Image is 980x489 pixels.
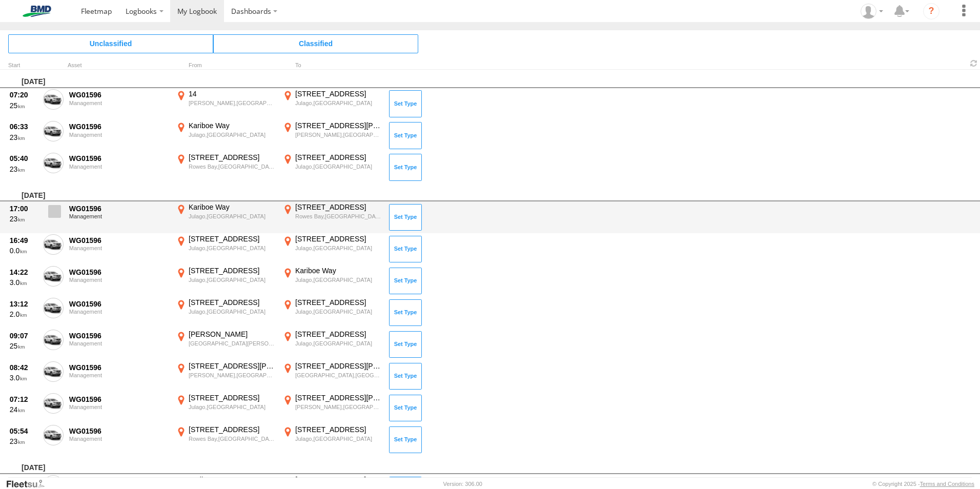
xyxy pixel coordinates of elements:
div: [STREET_ADDRESS] [295,153,382,162]
div: Management [69,309,169,315]
label: Click to View Event Location [281,393,383,423]
div: 3.0 [10,278,37,287]
span: Click to view Classified Trips [213,34,418,53]
button: Click to Set [389,90,422,117]
div: Click to Sort [8,63,39,68]
div: [STREET_ADDRESS][PERSON_NAME] [295,121,382,130]
div: 16:53 [10,477,37,486]
div: 23 [10,437,37,446]
div: WG01596 [69,236,169,245]
div: [STREET_ADDRESS] [295,330,382,339]
label: Click to View Event Location [174,361,277,391]
label: Click to View Event Location [174,330,277,359]
div: 16:49 [10,236,37,245]
label: Click to View Event Location [174,234,277,264]
label: Click to View Event Location [174,298,277,328]
div: Rowes Bay,[GEOGRAPHIC_DATA] [189,163,275,170]
div: Asset [68,63,170,68]
div: [STREET_ADDRESS] [189,153,275,162]
div: [STREET_ADDRESS] [295,475,382,484]
div: Julago,[GEOGRAPHIC_DATA] [295,340,382,347]
div: Julago,[GEOGRAPHIC_DATA] [189,131,275,138]
div: WG01596 [69,204,169,213]
div: WG01596 [69,426,169,436]
img: bmd-logo.svg [10,6,64,17]
div: From [174,63,277,68]
label: Click to View Event Location [174,266,277,296]
div: [STREET_ADDRESS] [189,298,275,307]
div: 23 [10,214,37,223]
label: Click to View Event Location [174,89,277,119]
div: [STREET_ADDRESS] [295,425,382,434]
div: WG01596 [69,299,169,309]
span: Refresh [968,58,980,68]
label: Click to View Event Location [281,121,383,151]
div: WG01596 [69,268,169,277]
div: Management [69,164,169,170]
button: Click to Set [389,268,422,294]
div: WG01596 [69,331,169,340]
div: [STREET_ADDRESS] [189,425,275,434]
label: Click to View Event Location [281,266,383,296]
div: Management [69,132,169,138]
div: [STREET_ADDRESS][PERSON_NAME] [189,361,275,371]
button: Click to Set [389,426,422,453]
div: 14 [189,89,275,98]
div: 0.0 [10,246,37,255]
div: 23 [10,165,37,174]
label: Click to View Event Location [174,425,277,455]
div: 13:12 [10,299,37,309]
div: [STREET_ADDRESS] [295,234,382,243]
a: Visit our Website [6,479,53,489]
button: Click to Set [389,363,422,390]
button: Click to Set [389,299,422,326]
div: 2.0 [10,310,37,319]
button: Click to Set [389,395,422,421]
div: [STREET_ADDRESS] [189,266,275,275]
label: Click to View Event Location [174,393,277,423]
div: 07:20 [10,90,37,99]
div: Kariboe Way [189,202,275,212]
span: Click to view Unclassified Trips [8,34,213,53]
div: [STREET_ADDRESS][PERSON_NAME] [295,393,382,402]
div: WG01596 [69,395,169,404]
div: 25 [10,341,37,351]
div: Julago,[GEOGRAPHIC_DATA] [295,244,382,252]
div: Kariboe Way [295,266,382,275]
div: Julago,[GEOGRAPHIC_DATA] [189,244,275,252]
div: 08:42 [10,363,37,372]
i: ? [923,3,940,19]
div: 23 [10,133,37,142]
label: Click to View Event Location [174,121,277,151]
div: Management [69,404,169,410]
div: Management [69,372,169,378]
button: Click to Set [389,236,422,262]
div: 24 [10,405,37,414]
div: 14:22 [10,268,37,277]
div: Management [69,340,169,347]
div: To [281,63,383,68]
div: [PERSON_NAME],[GEOGRAPHIC_DATA] [295,403,382,411]
div: [PERSON_NAME],[GEOGRAPHIC_DATA] [189,372,275,379]
label: Click to View Event Location [281,202,383,232]
div: 07:12 [10,395,37,404]
div: 05:54 [10,426,37,436]
div: WG01596 [69,90,169,99]
div: WG01596 [69,122,169,131]
div: © Copyright 2025 - [872,481,974,487]
div: Julago,[GEOGRAPHIC_DATA] [295,99,382,107]
div: WG01596 [69,477,169,486]
div: [STREET_ADDRESS] [295,298,382,307]
button: Click to Set [389,331,422,358]
div: Julago,[GEOGRAPHIC_DATA] [295,163,382,170]
label: Click to View Event Location [174,153,277,182]
div: Management [69,213,169,219]
label: Click to View Event Location [281,425,383,455]
div: 09:07 [10,331,37,340]
div: Kariboe Way [189,121,275,130]
div: [STREET_ADDRESS] [189,234,275,243]
div: [PERSON_NAME],[GEOGRAPHIC_DATA] [189,99,275,107]
div: Rowes Bay,[GEOGRAPHIC_DATA] [189,435,275,442]
div: Kariboe Way [189,475,275,484]
div: Management [69,245,169,251]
